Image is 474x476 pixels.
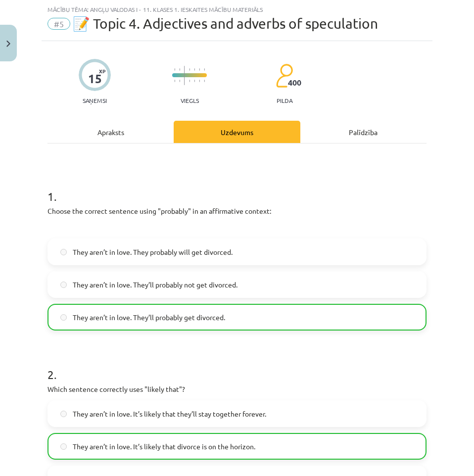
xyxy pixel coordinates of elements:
img: icon-short-line-57e1e144782c952c97e751825c79c345078a6d821885a25fce030b3d8c18986b.svg [174,80,175,82]
input: They aren’t in love. They probably will get divorced. [60,249,67,255]
input: They aren’t in love. It’s likely that they’ll stay together forever. [60,411,67,417]
img: icon-short-line-57e1e144782c952c97e751825c79c345078a6d821885a25fce030b3d8c18986b.svg [199,80,200,82]
div: Mācību tēma: Angļu valodas i - 11. klases 1. ieskaites mācību materiāls [47,6,427,13]
img: icon-short-line-57e1e144782c952c97e751825c79c345078a6d821885a25fce030b3d8c18986b.svg [199,68,200,71]
img: students-c634bb4e5e11cddfef0936a35e636f08e4e9abd3cc4e673bd6f9a4125e45ecb1.svg [276,63,293,88]
input: They aren’t in love. They’ll probably get divorced. [60,314,67,321]
h1: 1 . [47,172,427,203]
p: Saņemsi [79,97,111,104]
p: Choose the correct sentence using "probably" in an affirmative context: [47,206,427,216]
span: They aren’t in love. They probably will get divorced. [73,247,233,257]
span: They aren’t in love. They’ll probably not get divorced. [73,280,237,290]
p: Viegls [181,97,199,104]
img: icon-long-line-d9ea69661e0d244f92f715978eff75569469978d946b2353a9bb055b3ed8787d.svg [184,66,185,85]
span: They aren’t in love. It’s likely that divorce is on the horizon. [73,441,255,452]
span: 400 [288,78,301,87]
input: They aren’t in love. They’ll probably not get divorced. [60,282,67,288]
span: They aren’t in love. It’s likely that they’ll stay together forever. [73,409,266,419]
img: icon-close-lesson-0947bae3869378f0d4975bcd49f059093ad1ed9edebbc8119c70593378902aed.svg [6,41,10,47]
img: icon-short-line-57e1e144782c952c97e751825c79c345078a6d821885a25fce030b3d8c18986b.svg [189,68,190,71]
div: Apraksts [47,121,174,143]
h1: 2 . [47,350,427,381]
img: icon-short-line-57e1e144782c952c97e751825c79c345078a6d821885a25fce030b3d8c18986b.svg [189,80,190,82]
img: icon-short-line-57e1e144782c952c97e751825c79c345078a6d821885a25fce030b3d8c18986b.svg [204,68,205,71]
img: icon-short-line-57e1e144782c952c97e751825c79c345078a6d821885a25fce030b3d8c18986b.svg [179,80,180,82]
img: icon-short-line-57e1e144782c952c97e751825c79c345078a6d821885a25fce030b3d8c18986b.svg [194,68,195,71]
span: #5 [47,18,70,30]
p: Which sentence correctly uses "likely that"? [47,384,427,394]
img: icon-short-line-57e1e144782c952c97e751825c79c345078a6d821885a25fce030b3d8c18986b.svg [204,80,205,82]
p: pilda [277,97,292,104]
input: They aren’t in love. It’s likely that divorce is on the horizon. [60,443,67,450]
img: icon-short-line-57e1e144782c952c97e751825c79c345078a6d821885a25fce030b3d8c18986b.svg [174,68,175,71]
span: 📝 Topic 4. Adjectives and adverbs of speculation [73,15,378,32]
img: icon-short-line-57e1e144782c952c97e751825c79c345078a6d821885a25fce030b3d8c18986b.svg [179,68,180,71]
div: 15 [88,72,102,86]
span: XP [99,68,105,74]
img: icon-short-line-57e1e144782c952c97e751825c79c345078a6d821885a25fce030b3d8c18986b.svg [194,80,195,82]
div: Palīdzība [300,121,427,143]
span: They aren’t in love. They’ll probably get divorced. [73,312,225,323]
div: Uzdevums [174,121,300,143]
